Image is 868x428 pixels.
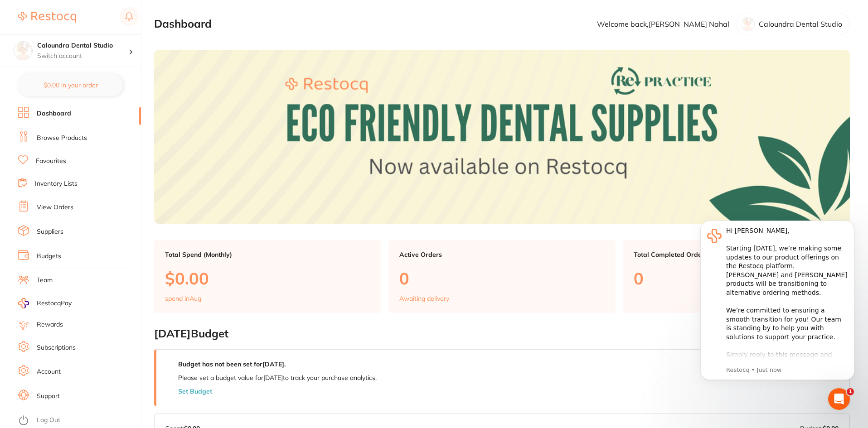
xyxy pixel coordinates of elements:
button: $0.00 in your order [18,74,123,96]
span: RestocqPay [37,299,72,308]
a: Suppliers [37,227,63,236]
a: Active Orders0Awaiting delivery [388,240,616,313]
img: Dashboard [154,50,850,224]
a: Restocq Logo [18,7,76,28]
p: Caloundra Dental Studio [759,20,842,28]
p: Active Orders [399,251,605,258]
p: 0 [634,269,839,288]
a: Dashboard [37,109,71,118]
img: RestocqPay [18,298,29,308]
p: Please set a budget value for [DATE] to track your purchase analytics. [178,374,377,381]
div: Hi [PERSON_NAME], ​ Starting [DATE], we’re making some updates to our product offerings on the Re... [39,19,161,232]
a: RestocqPay [18,298,72,308]
iframe: Intercom live chat [828,388,850,410]
p: Welcome back, [PERSON_NAME] Nahal [597,20,729,28]
p: 0 [399,269,605,288]
a: Rewards [37,320,63,329]
a: Budgets [37,252,61,261]
p: Awaiting delivery [399,295,449,302]
a: Account [37,367,61,376]
p: Total Completed Orders [634,251,839,258]
a: Support [37,392,60,401]
p: Message from Restocq, sent Just now [39,159,161,167]
button: Log Out [18,414,138,428]
p: spend in Aug [165,295,201,302]
h4: Caloundra Dental Studio [37,41,129,50]
button: Set Budget [178,388,212,395]
p: Total Spend (Monthly) [165,251,370,258]
a: Browse Products [37,134,87,143]
a: Total Completed Orders0 [623,240,850,313]
span: 1 [847,388,854,395]
img: Caloundra Dental Studio [14,42,32,60]
img: Restocq Logo [18,12,76,23]
a: Subscriptions [37,343,76,352]
h2: [DATE] Budget [154,327,850,340]
a: Total Spend (Monthly)$0.00spend inAug [154,240,381,313]
a: Team [37,276,53,285]
p: Switch account [37,52,129,61]
p: $0.00 [165,269,370,288]
a: View Orders [37,203,73,212]
a: Log Out [37,416,60,425]
h2: Dashboard [154,18,212,30]
a: Favourites [36,157,66,166]
a: Inventory Lists [35,179,78,188]
strong: Budget has not been set for [DATE] . [178,360,286,368]
iframe: Intercom notifications message [687,207,868,404]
